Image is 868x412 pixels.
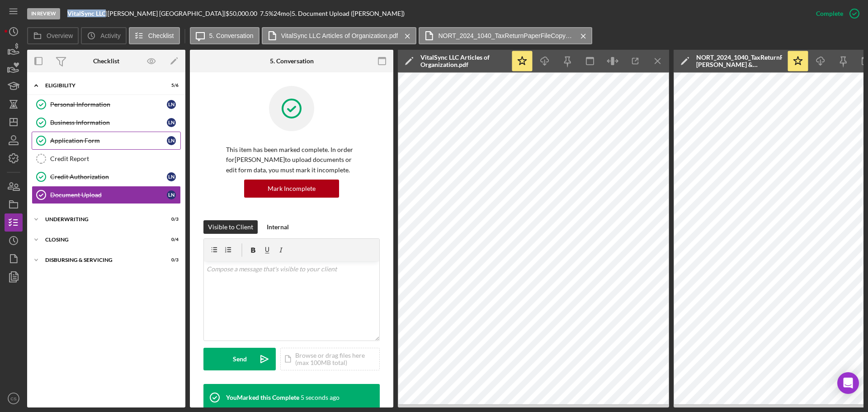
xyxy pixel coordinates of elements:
div: Visible to Client [208,220,253,234]
div: $50,000.00 [226,10,260,17]
div: L N [167,190,176,199]
button: CS [5,389,23,407]
div: | [67,10,108,17]
button: NORT_2024_1040_TaxReturnPaperFileCopy_Northington, [PERSON_NAME] & [PERSON_NAME].pdf [419,27,592,44]
div: Open Intercom Messenger [837,372,859,394]
button: Activity [81,27,126,44]
label: Activity [100,32,120,39]
div: [PERSON_NAME] [GEOGRAPHIC_DATA] | [108,10,226,17]
div: Eligibility [45,83,156,88]
button: Overview [27,27,79,44]
button: Send [203,348,276,370]
div: 5 / 6 [162,83,179,88]
div: 0 / 3 [162,257,179,263]
b: VitalSync LLC [67,9,106,17]
div: L N [167,172,176,181]
button: Internal [262,220,293,234]
button: Mark Incomplete [244,180,339,198]
button: Visible to Client [203,220,258,234]
div: Underwriting [45,217,156,222]
button: Checklist [129,27,180,44]
a: Credit Report [32,150,181,168]
button: 5. Conversation [190,27,259,44]
div: Credit Authorization [50,173,167,180]
div: In Review [27,8,60,19]
div: 0 / 4 [162,237,179,242]
div: L N [167,118,176,127]
div: Mark Incomplete [268,180,316,198]
div: Internal [267,220,289,234]
div: Disbursing & Servicing [45,257,156,263]
div: Document Upload [50,191,167,199]
time: 2025-08-25 23:21 [301,394,340,401]
a: Personal InformationLN [32,95,181,114]
div: Personal Information [50,101,167,108]
div: | 5. Document Upload ([PERSON_NAME]) [290,10,405,17]
button: Complete [807,5,863,23]
text: CS [10,396,16,401]
div: L N [167,136,176,145]
div: 5. Conversation [270,57,314,65]
div: You Marked this Complete [226,394,299,401]
div: VitalSync LLC Articles of Organization.pdf [420,54,506,68]
a: Business InformationLN [32,114,181,132]
a: Credit AuthorizationLN [32,168,181,186]
div: Business Information [50,119,167,126]
p: This item has been marked complete. In order for [PERSON_NAME] to upload documents or edit form d... [226,145,357,175]
label: 5. Conversation [209,32,254,39]
div: Credit Report [50,155,180,162]
div: NORT_2024_1040_TaxReturnPaperFileCopy_Northington, [PERSON_NAME] & [PERSON_NAME].pdf [696,54,782,68]
div: 0 / 3 [162,217,179,222]
div: Application Form [50,137,167,144]
label: NORT_2024_1040_TaxReturnPaperFileCopy_Northington, [PERSON_NAME] & [PERSON_NAME].pdf [438,32,574,39]
a: Application FormLN [32,132,181,150]
label: Checklist [148,32,174,39]
a: Document UploadLN [32,186,181,204]
label: VitalSync LLC Articles of Organization.pdf [281,32,398,39]
div: Closing [45,237,156,242]
div: L N [167,100,176,109]
label: Overview [47,32,73,39]
div: Complete [816,5,843,23]
div: Checklist [93,57,119,65]
button: VitalSync LLC Articles of Organization.pdf [262,27,417,44]
div: 7.5 % [260,10,274,17]
div: 24 mo [274,10,290,17]
div: Send [233,348,247,370]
